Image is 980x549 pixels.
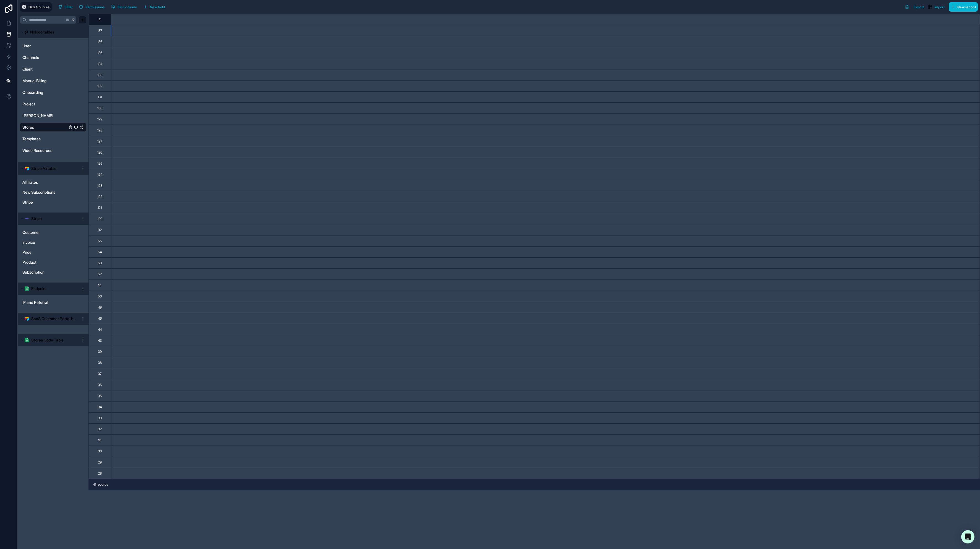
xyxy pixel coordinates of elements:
button: Stripe [20,215,79,222]
span: Import [934,5,945,9]
span: Stores Code Table [31,337,64,343]
span: Export [914,5,924,9]
div: 130 [97,106,102,110]
div: 92 [98,228,102,232]
div: 125 [97,161,102,166]
button: Import [926,2,947,12]
span: Price [22,250,32,255]
button: Noloco tables [20,28,83,36]
div: 44 [98,327,102,332]
span: Affiliates [22,180,38,185]
div: Affiliates [20,178,86,187]
span: K [71,18,75,22]
div: 38 [98,361,102,365]
span: 41 records [93,482,108,487]
img: Airtable Logo [25,166,29,171]
span: Product [22,260,37,265]
button: Filter [56,3,75,11]
button: Google Sheets logoEndpoint [20,285,79,292]
div: 129 [97,117,102,121]
div: Project [20,100,86,108]
div: 122 [97,195,102,199]
div: 30 [98,449,102,454]
div: 135 [97,51,102,55]
img: Airtable Logo [25,317,29,321]
a: Stripe [22,200,73,205]
a: Affiliates [22,180,73,185]
button: New field [141,3,167,11]
img: svg+xml,%3c [25,216,29,221]
div: 124 [97,172,102,177]
span: User [22,43,31,49]
div: 121 [98,206,102,210]
a: IP and Referral [22,300,73,305]
div: 39 [98,349,102,354]
span: Templates [22,136,41,142]
span: New record [957,5,976,9]
a: Invoice [22,240,73,245]
span: Find column [118,5,137,9]
a: Subscription [22,270,73,275]
button: New record [949,2,978,12]
span: Channels [22,55,39,60]
div: Product [20,258,86,267]
div: Video Resources [20,146,86,155]
div: Open Intercom Messenger [961,530,974,543]
span: [PERSON_NAME] [22,113,53,118]
div: Client [20,65,86,74]
span: Client [22,66,33,72]
div: 50 [98,294,102,299]
a: New record [947,2,978,12]
div: 131 [98,95,102,99]
span: Filter [65,5,73,9]
div: 35 [98,394,102,398]
span: Data Sources [28,5,50,9]
a: Manual Billing [22,78,67,84]
span: Stores [22,125,34,130]
div: New Subscriptions [20,188,86,197]
button: Find column [109,3,139,11]
button: Export [903,2,926,12]
a: Price [22,250,73,255]
div: 49 [98,305,102,310]
div: 55 [98,239,102,243]
a: Permissions [77,3,109,11]
span: Permissions [85,5,105,9]
span: Noloco tables [30,29,54,35]
button: Google Sheets logoStores Code Table [20,336,79,344]
a: Templates [22,136,67,142]
div: 137 [97,29,102,33]
div: 31 [98,438,101,442]
div: Customer [20,228,86,237]
a: Project [22,101,67,107]
a: Video Resources [22,148,67,153]
a: Onboarding [22,90,67,95]
button: Airtable LogoSaaS Customer Portal by Softr [20,315,79,323]
div: # [93,17,106,22]
span: Subscription [22,270,45,275]
div: Invoice [20,238,86,247]
div: Stripe [20,198,86,207]
div: 29 [98,460,102,465]
span: Video Resources [22,148,52,153]
div: 34 [98,405,102,409]
div: 51 [98,283,101,288]
span: Customer [22,230,40,235]
div: 53 [98,261,102,265]
div: 28 [98,471,102,476]
div: IP and Referral [20,298,86,307]
span: Stripe [22,200,33,205]
span: Project [22,101,35,107]
img: Google Sheets logo [25,286,29,291]
div: 134 [97,62,102,66]
a: New Subscriptions [22,190,73,195]
a: Product [22,260,73,265]
span: Stripe [31,216,42,221]
span: Manual Billing [22,78,46,84]
img: Google Sheets logo [25,338,29,342]
div: Stores [20,123,86,132]
div: Rex [20,111,86,120]
div: User [20,42,86,50]
span: Stripe Airtable [31,166,56,171]
div: 120 [97,217,102,221]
